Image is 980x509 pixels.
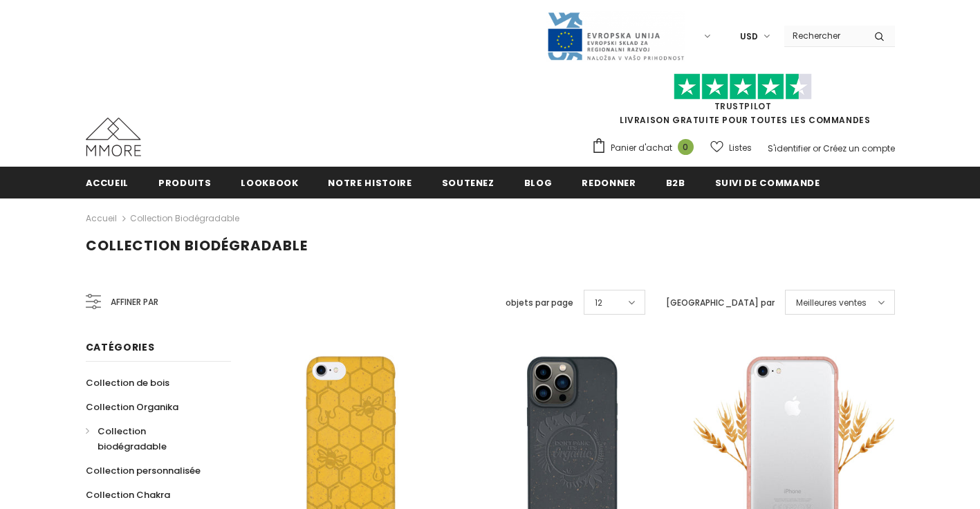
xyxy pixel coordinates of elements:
a: Accueil [86,167,129,198]
a: Produits [158,167,211,198]
img: Faites confiance aux étoiles pilotes [674,73,812,100]
span: 12 [595,296,602,310]
span: Suivi de commande [715,176,820,189]
span: Meilleures ventes [796,296,867,310]
span: Affiner par [111,295,158,310]
span: Collection Chakra [86,488,170,501]
span: Listes [729,141,752,155]
span: B2B [666,176,685,189]
a: Panier d'achat 0 [591,138,701,158]
a: Collection biodégradable [86,419,216,459]
span: Panier d'achat [611,141,672,155]
a: Créez un compte [823,142,895,154]
a: Collection de bois [86,371,169,395]
label: objets par page [506,296,573,310]
img: Javni Razpis [546,11,685,62]
a: Redonner [582,167,636,198]
span: Collection personnalisée [86,464,201,477]
a: Collection personnalisée [86,459,201,483]
a: S'identifier [768,142,811,154]
span: Accueil [86,176,129,189]
span: Lookbook [241,176,298,189]
img: Cas MMORE [86,118,141,156]
span: Collection de bois [86,376,169,389]
span: USD [740,30,758,44]
a: Suivi de commande [715,167,820,198]
a: Lookbook [241,167,298,198]
a: B2B [666,167,685,198]
span: Blog [524,176,553,189]
a: Javni Razpis [546,30,685,41]
span: Collection biodégradable [98,425,167,453]
span: soutenez [442,176,494,189]
a: soutenez [442,167,494,198]
label: [GEOGRAPHIC_DATA] par [666,296,775,310]
input: Search Site [784,26,864,46]
span: Collection biodégradable [86,236,308,255]
span: Catégories [86,340,155,354]
a: Accueil [86,210,117,227]
a: Listes [710,136,752,160]
span: Collection Organika [86,400,178,414]
a: Collection biodégradable [130,212,239,224]
a: Collection Chakra [86,483,170,507]
a: TrustPilot [714,100,772,112]
span: 0 [678,139,694,155]
a: Notre histoire [328,167,412,198]
span: Produits [158,176,211,189]
span: Redonner [582,176,636,189]
span: Notre histoire [328,176,412,189]
span: LIVRAISON GRATUITE POUR TOUTES LES COMMANDES [591,80,895,126]
span: or [813,142,821,154]
a: Blog [524,167,553,198]
a: Collection Organika [86,395,178,419]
